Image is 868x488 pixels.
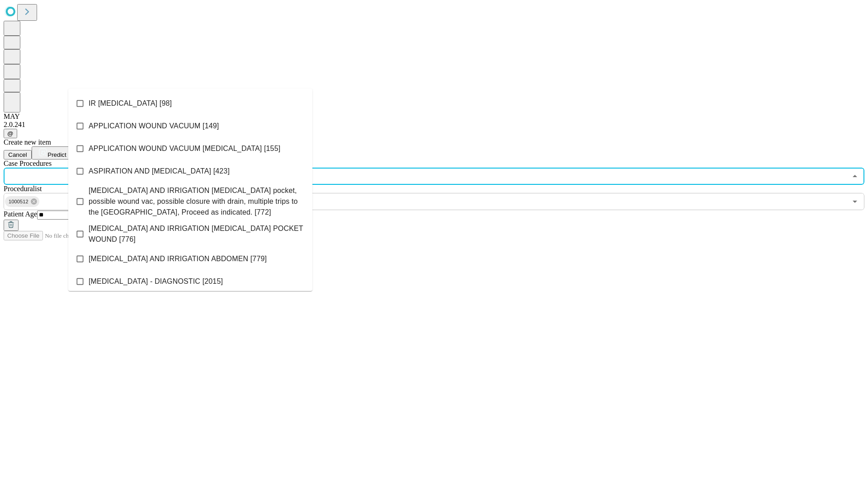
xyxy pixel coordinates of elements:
span: APPLICATION WOUND VACUUM [MEDICAL_DATA] [155] [89,143,280,154]
span: [MEDICAL_DATA] AND IRRIGATION [MEDICAL_DATA] pocket, possible wound vac, possible closure with dr... [89,185,305,218]
span: [MEDICAL_DATA] - DIAGNOSTIC [2015] [89,276,223,287]
span: Scheduled Procedure [4,160,52,167]
button: @ [4,129,17,138]
div: 1000512 [5,196,39,207]
button: Predict [32,146,73,160]
span: ASPIRATION AND [MEDICAL_DATA] [423] [89,166,230,177]
span: Predict [47,151,66,158]
span: @ [7,130,14,137]
span: [MEDICAL_DATA] AND IRRIGATION [MEDICAL_DATA] POCKET WOUND [776] [89,223,305,245]
span: Patient Age [4,210,37,218]
button: Cancel [4,150,32,160]
span: IR [MEDICAL_DATA] [98] [89,98,172,109]
span: Cancel [8,151,27,158]
span: 1000512 [5,197,32,207]
button: Close [849,170,861,183]
button: Open [849,195,861,208]
span: [MEDICAL_DATA] AND IRRIGATION ABDOMEN [779] [89,253,267,264]
span: Create new item [4,138,51,146]
div: 2.0.241 [4,121,864,129]
span: APPLICATION WOUND VACUUM [149] [89,121,219,131]
div: MAY [4,113,864,121]
span: Proceduralist [4,185,42,192]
